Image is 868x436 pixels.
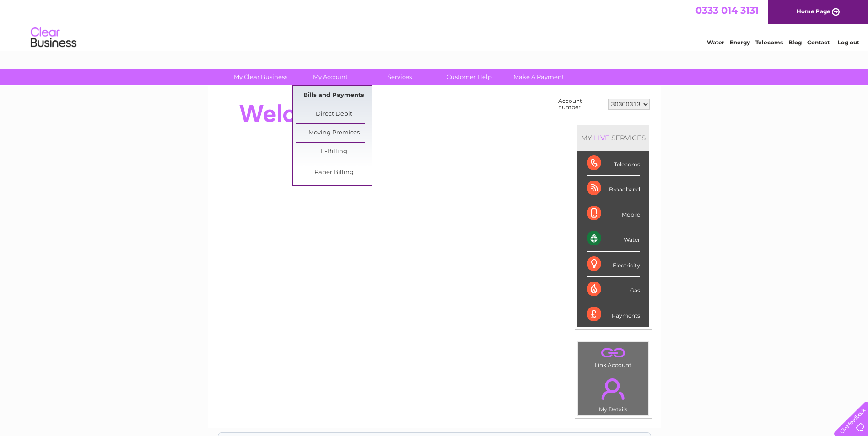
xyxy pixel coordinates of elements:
[577,125,649,151] div: MY SERVICES
[807,39,830,46] a: Contact
[578,342,649,371] td: Link Account
[431,69,507,85] a: Customer Help
[296,105,372,123] a: Direct Debit
[755,39,783,46] a: Telecoms
[587,302,640,327] div: Payments
[730,39,750,46] a: Energy
[556,96,606,113] td: Account number
[707,39,724,46] a: Water
[30,24,77,52] img: logo.png
[581,345,646,361] a: .
[223,69,298,85] a: My Clear Business
[218,5,651,44] div: Clear Business is a trading name of Verastar Limited (registered in [GEOGRAPHIC_DATA] No. 3667643...
[587,176,640,201] div: Broadband
[592,133,611,142] div: LIVE
[296,164,372,182] a: Paper Billing
[587,151,640,176] div: Telecoms
[587,201,640,226] div: Mobile
[587,226,640,251] div: Water
[788,39,802,46] a: Blog
[296,86,372,105] a: Bills and Payments
[581,373,646,405] a: .
[362,69,437,85] a: Services
[296,143,372,161] a: E-Billing
[838,39,859,46] a: Log out
[587,277,640,302] div: Gas
[501,69,577,85] a: Make A Payment
[695,5,759,16] a: 0333 014 3131
[578,371,649,415] td: My Details
[587,252,640,277] div: Electricity
[292,69,368,85] a: My Account
[296,124,372,142] a: Moving Premises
